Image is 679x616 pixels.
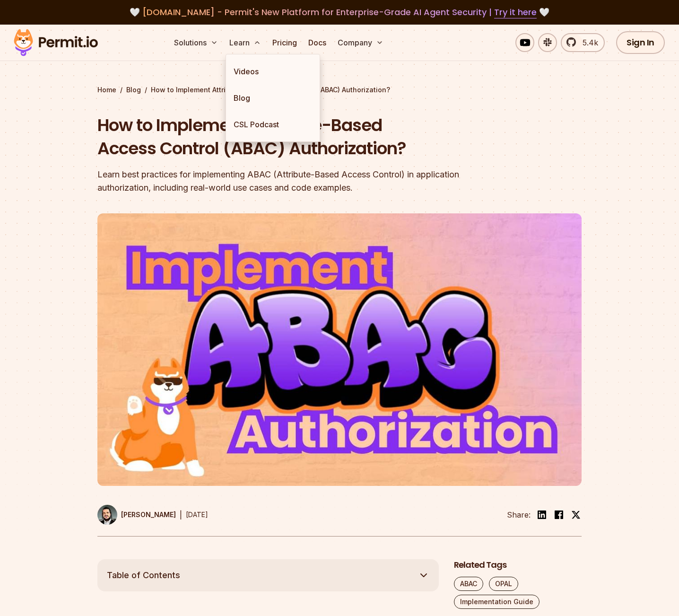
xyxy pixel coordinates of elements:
[454,595,540,609] a: Implementation Guide
[23,6,656,19] div: 🤍 🤍
[226,58,320,85] a: Videos
[97,505,176,525] a: [PERSON_NAME]
[97,559,439,591] button: Table of Contents
[170,33,222,52] button: Solutions
[180,509,182,520] div: |
[507,509,531,520] li: Share:
[97,168,461,194] div: Learn best practices for implementing ABAC (Attribute-Based Access Control) in application author...
[97,85,116,95] a: Home
[226,33,265,52] button: Learn
[561,33,605,52] a: 5.4k
[97,114,461,160] h1: How to Implement Attribute-Based Access Control (ABAC) Authorization?
[97,505,117,525] img: Gabriel L. Manor
[9,26,102,59] img: Permit logo
[305,33,330,52] a: Docs
[489,577,518,591] a: OPAL
[536,509,548,520] img: linkedin
[107,569,180,582] span: Table of Contents
[454,559,582,571] h2: Related Tags
[571,510,581,519] img: twitter
[97,85,582,95] div: / /
[97,213,582,486] img: How to Implement Attribute-Based Access Control (ABAC) Authorization?
[126,85,141,95] a: Blog
[226,111,320,138] a: CSL Podcast
[142,6,537,18] span: [DOMAIN_NAME] - Permit's New Platform for Enterprise-Grade AI Agent Security |
[334,33,387,52] button: Company
[494,6,537,18] a: Try it here
[226,85,320,111] a: Blog
[269,33,301,52] a: Pricing
[616,31,665,54] a: Sign In
[577,37,598,48] span: 5.4k
[186,510,208,519] time: [DATE]
[121,510,176,519] p: [PERSON_NAME]
[454,577,483,591] a: ABAC
[553,509,565,520] img: facebook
